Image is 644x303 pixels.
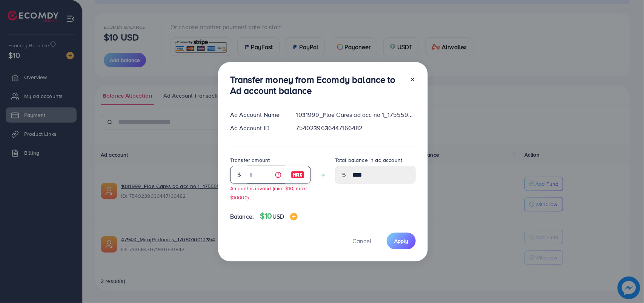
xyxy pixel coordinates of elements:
[343,233,381,249] button: Cancel
[224,124,290,132] div: Ad Account ID
[224,110,290,119] div: Ad Account Name
[352,237,371,245] span: Cancel
[230,156,270,164] label: Transfer amount
[335,156,402,164] label: Total balance in ad account
[394,237,408,245] span: Apply
[290,213,298,221] img: image
[230,74,404,96] h3: Transfer money from Ecomdy balance to Ad account balance
[387,233,416,249] button: Apply
[290,124,422,132] div: 7540239636447166482
[230,185,307,200] small: Amount is invalid (min: $10, max: $10000)
[230,212,254,221] span: Balance:
[291,170,304,179] img: image
[260,211,298,221] h4: $10
[272,212,284,221] span: USD
[290,110,422,119] div: 1031999_Floe Cares ad acc no 1_1755598915786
